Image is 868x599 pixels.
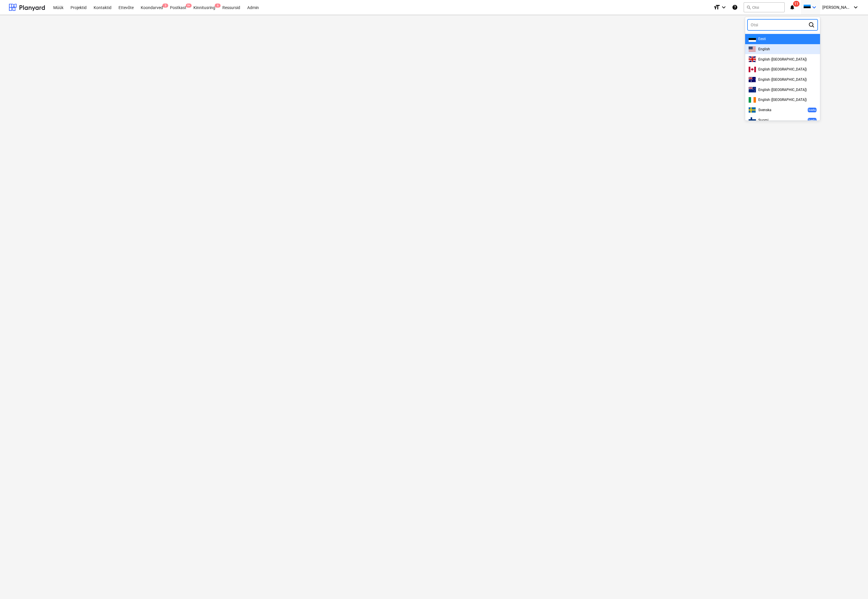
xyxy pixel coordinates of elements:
[809,118,816,122] p: beeta
[758,67,807,71] span: English ([GEOGRAPHIC_DATA])
[839,571,868,599] iframe: Chat Widget
[758,118,769,122] span: Suomi
[758,108,771,112] span: Svenska
[809,108,816,112] p: beeta
[822,5,852,10] span: [PERSON_NAME] Toodre
[758,78,807,82] span: English ([GEOGRAPHIC_DATA])
[758,47,770,51] span: English
[758,37,766,41] span: Eesti
[852,4,859,11] i: keyboard_arrow_down
[758,57,807,61] span: English ([GEOGRAPHIC_DATA])
[758,98,807,102] span: English ([GEOGRAPHIC_DATA])
[758,88,807,92] span: English ([GEOGRAPHIC_DATA])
